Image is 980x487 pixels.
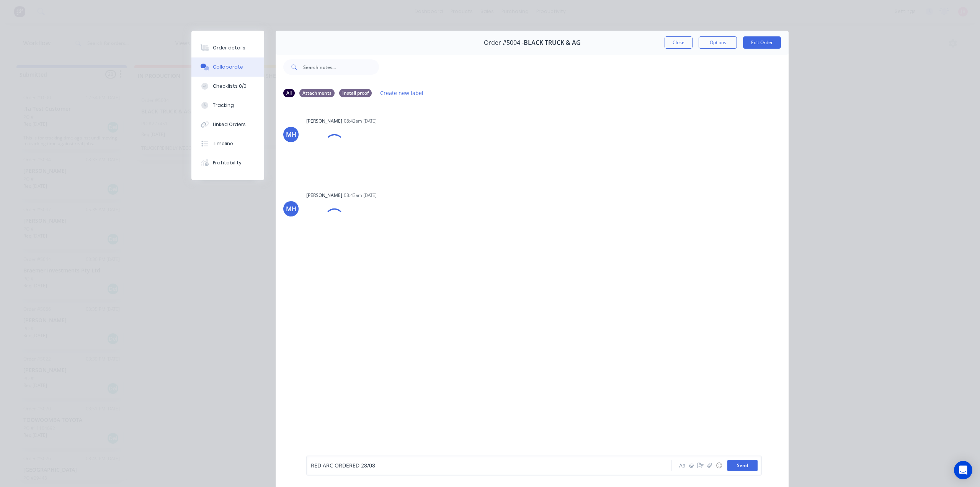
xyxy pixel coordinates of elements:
button: Collaborate [191,57,264,77]
div: 08:43am [DATE] [344,192,377,199]
span: Order #5004 - [484,39,524,46]
div: Open Intercom Messenger [954,461,972,479]
div: Install proof [339,89,372,97]
span: RED ARC ORDERED 28/08 [311,462,375,469]
button: Order details [191,38,264,57]
button: Close [665,36,693,49]
div: All [283,89,295,97]
button: Tracking [191,96,264,115]
button: @ [687,461,696,470]
div: [PERSON_NAME] [306,118,342,125]
button: Linked Orders [191,115,264,134]
div: Tracking [213,102,234,109]
button: ☺ [714,461,724,470]
div: Collaborate [213,64,243,71]
button: Create new label [376,88,428,98]
button: Send [727,460,758,471]
div: Checklists 0/0 [213,83,247,90]
div: Profitability [213,159,242,166]
span: BLACK TRUCK & AG [524,39,581,46]
input: Search notes... [303,59,379,75]
div: MH [286,204,296,213]
button: Checklists 0/0 [191,77,264,96]
div: [PERSON_NAME] [306,192,342,199]
button: Edit Order [743,36,781,49]
div: Timeline [213,140,233,147]
button: Aa [678,461,687,470]
div: Attachments [299,89,335,97]
div: Linked Orders [213,121,246,128]
div: 08:42am [DATE] [344,118,377,125]
div: MH [286,130,296,139]
div: Order details [213,44,245,51]
button: Profitability [191,153,264,172]
button: Timeline [191,134,264,153]
button: Options [699,36,737,49]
